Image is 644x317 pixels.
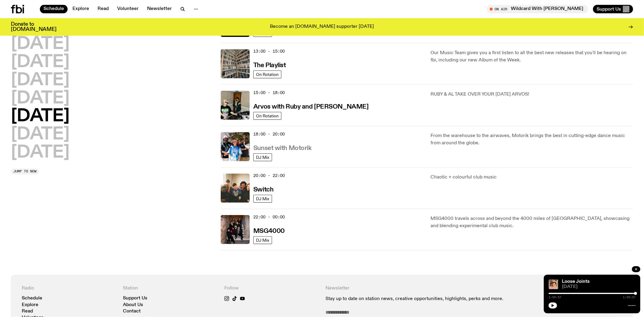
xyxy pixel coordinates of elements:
[224,286,319,291] h4: Follow
[22,303,38,307] a: Explore
[221,49,250,78] img: A corner shot of the fbi music library
[114,5,142,13] a: Volunteer
[253,62,286,69] h3: The Playlist
[22,286,116,291] h4: Radio
[253,144,312,152] a: Sunset with Motorik
[431,215,633,230] p: MSG4000 travels across and beyond the 4000 miles of [GEOGRAPHIC_DATA], showcasing and blending ex...
[253,70,281,78] a: On Rotation
[253,90,285,96] span: 15:00 - 18:00
[11,108,69,125] button: [DATE]
[22,296,42,301] a: Schedule
[253,104,368,110] h3: Arvos with Ruby and [PERSON_NAME]
[11,90,69,107] button: [DATE]
[11,22,56,32] h3: Donate to [DOMAIN_NAME]
[256,196,269,201] span: DJ Mix
[11,126,69,143] button: [DATE]
[562,279,590,284] a: Loose Joints
[11,144,69,161] button: [DATE]
[253,112,281,120] a: On Rotation
[431,132,633,147] p: From the warehouse to the airwaves, Motorik brings the best in cutting-edge dance music from arou...
[256,238,269,242] span: DJ Mix
[11,168,39,175] button: Jump to now
[431,49,633,64] p: Our Music Team gives you a first listen to all the best new releases that you'll be hearing on fb...
[253,103,368,110] a: Arvos with Ruby and [PERSON_NAME]
[253,236,272,244] a: DJ Mix
[123,309,141,314] a: Contact
[253,145,312,152] h3: Sunset with Motorik
[253,195,272,203] a: DJ Mix
[123,296,148,301] a: Support Us
[256,155,269,159] span: DJ Mix
[253,187,273,193] h3: Switch
[593,5,633,13] button: Support Us
[94,5,112,13] a: Read
[431,174,633,181] p: Chaotic + colourful club music
[562,285,636,289] span: [DATE]
[253,214,285,220] span: 22:00 - 00:00
[69,5,93,13] a: Explore
[256,72,279,77] span: On Rotation
[40,5,68,13] a: Schedule
[549,296,561,299] span: 1:59:57
[221,174,250,203] img: A warm film photo of the switch team sitting close together. from left to right: Cedar, Lau, Sand...
[11,36,69,53] button: [DATE]
[253,185,273,193] a: Switch
[326,296,521,302] p: Stay up to date on station news, creative opportunities, highlights, perks and more.
[221,132,250,161] img: Andrew, Reenie, and Pat stand in a row, smiling at the camera, in dappled light with a vine leafe...
[253,228,285,234] h3: MSG4000
[253,173,285,178] span: 20:00 - 22:00
[253,153,272,161] a: DJ Mix
[221,91,250,120] img: Ruby wears a Collarbones t shirt and pretends to play the DJ decks, Al sings into a pringles can....
[253,227,285,234] a: MSG4000
[123,303,143,307] a: About Us
[11,54,69,71] button: [DATE]
[256,113,279,118] span: On Rotation
[270,24,374,30] p: Become an [DOMAIN_NAME] supporter [DATE]
[431,91,633,98] p: RUBY & AL TAKE OVER YOUR [DATE] ARVOS!
[13,170,37,173] span: Jump to now
[11,72,69,89] button: [DATE]
[253,61,286,69] a: The Playlist
[253,48,285,54] span: 13:00 - 15:00
[253,131,285,137] span: 18:00 - 20:00
[623,296,636,299] span: 1:59:57
[597,6,621,12] span: Support Us
[487,5,588,13] button: On AirWildcard With [PERSON_NAME]
[549,279,558,289] img: Tyson stands in front of a paperbark tree wearing orange sunglasses, a suede bucket hat and a pin...
[326,286,521,291] h4: Newsletter
[143,5,175,13] a: Newsletter
[22,309,33,314] a: Read
[123,286,217,291] h4: Station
